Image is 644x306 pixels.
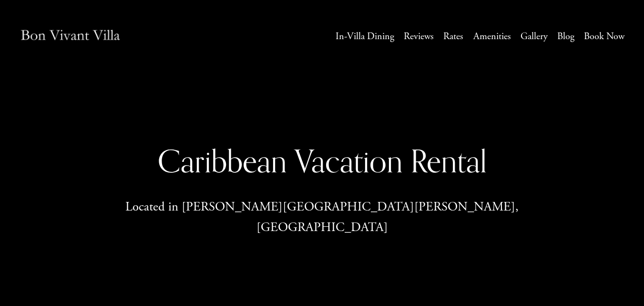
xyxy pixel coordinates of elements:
[584,28,624,45] a: Book Now
[96,197,549,238] p: Located in [PERSON_NAME][GEOGRAPHIC_DATA][PERSON_NAME], [GEOGRAPHIC_DATA]
[96,142,549,180] h1: Caribbean Vacation Rental
[443,28,463,45] a: Rates
[473,28,511,45] a: Amenities
[336,28,394,45] a: In-Villa Dining
[20,20,121,53] img: Caribbean Vacation Rental | Bon Vivant Villa
[404,28,434,45] a: Reviews
[557,28,574,45] a: Blog
[521,28,548,45] a: Gallery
